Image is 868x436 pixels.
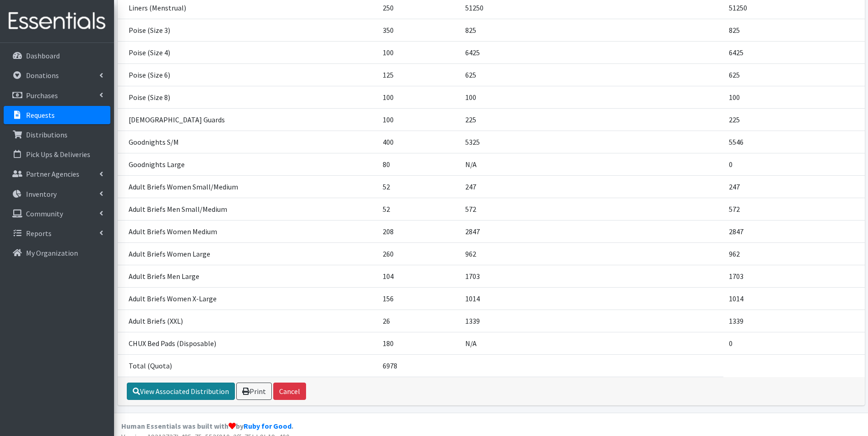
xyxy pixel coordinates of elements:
[460,19,723,41] td: 825
[460,131,723,153] td: 5325
[723,287,864,310] td: 1014
[377,220,460,242] td: 208
[273,383,306,400] button: Cancel
[723,310,864,332] td: 1339
[723,63,864,86] td: 625
[377,41,460,63] td: 100
[377,108,460,131] td: 100
[118,153,377,175] td: Goodnights Large
[460,265,723,287] td: 1703
[26,229,52,238] p: Reports
[118,265,377,287] td: Adult Briefs Men Large
[377,198,460,220] td: 52
[118,108,377,131] td: [DEMOGRAPHIC_DATA] Guards
[723,332,864,354] td: 0
[118,310,377,332] td: Adult Briefs (XXL)
[460,86,723,108] td: 100
[26,110,55,120] p: Requests
[244,421,291,431] a: Ruby for Good
[377,242,460,265] td: 260
[4,145,110,163] a: Pick Ups & Deliveries
[723,175,864,198] td: 247
[236,383,272,400] a: Print
[26,189,57,199] p: Inventory
[377,265,460,287] td: 104
[118,131,377,153] td: Goodnights S/M
[26,51,60,60] p: Dashboard
[460,63,723,86] td: 625
[723,86,864,108] td: 100
[723,41,864,63] td: 6425
[460,310,723,332] td: 1339
[4,185,110,203] a: Inventory
[723,265,864,287] td: 1703
[26,91,58,100] p: Purchases
[4,66,110,84] a: Donations
[118,198,377,220] td: Adult Briefs Men Small/Medium
[4,86,110,105] a: Purchases
[460,175,723,198] td: 247
[4,205,110,223] a: Community
[4,224,110,242] a: Reports
[460,220,723,242] td: 2847
[26,130,68,139] p: Distributions
[118,19,377,41] td: Poise (Size 3)
[723,108,864,131] td: 225
[26,150,90,159] p: Pick Ups & Deliveries
[460,153,723,175] td: N/A
[377,63,460,86] td: 125
[118,332,377,354] td: CHUX Bed Pads (Disposable)
[118,41,377,63] td: Poise (Size 4)
[118,175,377,198] td: Adult Briefs Women Small/Medium
[723,153,864,175] td: 0
[118,220,377,242] td: Adult Briefs Women Medium
[377,287,460,310] td: 156
[4,47,110,65] a: Dashboard
[460,198,723,220] td: 572
[377,175,460,198] td: 52
[118,287,377,310] td: Adult Briefs Women X-Large
[377,310,460,332] td: 26
[121,421,293,431] strong: Human Essentials was built with by .
[723,242,864,265] td: 962
[460,41,723,63] td: 6425
[4,244,110,262] a: My Organization
[377,86,460,108] td: 100
[377,153,460,175] td: 80
[118,63,377,86] td: Poise (Size 6)
[377,19,460,41] td: 350
[4,165,110,183] a: Partner Agencies
[377,332,460,354] td: 180
[723,131,864,153] td: 5546
[723,220,864,242] td: 2847
[26,169,79,179] p: Partner Agencies
[377,354,460,377] td: 6978
[26,248,78,257] p: My Organization
[723,19,864,41] td: 825
[460,108,723,131] td: 225
[723,198,864,220] td: 572
[460,242,723,265] td: 962
[460,332,723,354] td: N/A
[377,131,460,153] td: 400
[4,126,110,144] a: Distributions
[26,209,63,218] p: Community
[118,86,377,108] td: Poise (Size 8)
[4,6,110,37] img: HumanEssentials
[127,383,235,400] a: View Associated Distribution
[4,106,110,124] a: Requests
[460,287,723,310] td: 1014
[118,354,377,377] td: Total (Quota)
[26,71,59,80] p: Donations
[118,242,377,265] td: Adult Briefs Women Large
